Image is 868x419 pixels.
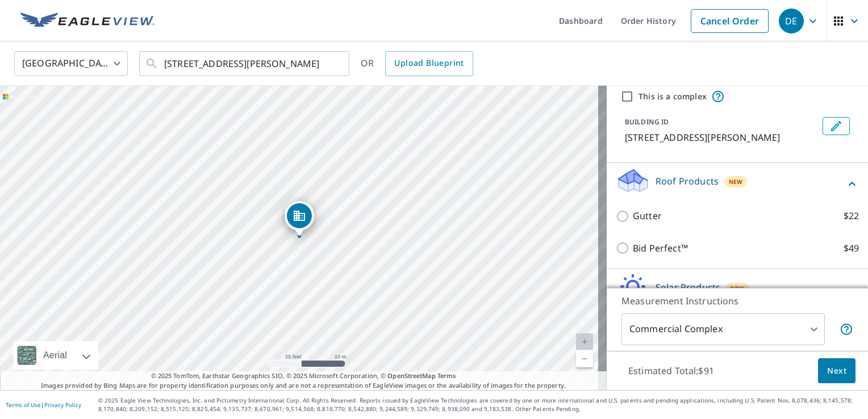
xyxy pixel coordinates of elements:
[437,371,456,380] a: Terms
[98,396,862,413] p: © 2025 Eagle View Technologies, Inc. and Pictometry International Corp. All Rights Reserved. Repo...
[691,9,769,33] a: Cancel Order
[164,48,326,79] input: Search by address or latitude-longitude
[656,174,719,188] p: Roof Products
[844,209,859,223] p: $22
[40,341,70,370] div: Aerial
[387,371,435,380] a: OpenStreetMap
[625,131,818,144] p: [STREET_ADDRESS][PERSON_NAME]
[818,358,856,384] button: Next
[44,401,81,409] a: Privacy Policy
[621,294,853,308] p: Measurement Instructions
[625,117,669,127] p: BUILDING ID
[616,274,859,306] div: Solar ProductsNew
[616,167,859,200] div: Roof ProductsNew
[633,241,688,255] p: Bid Perfect™
[621,313,825,345] div: Commercial Complex
[6,401,81,408] p: |
[619,358,723,383] p: Estimated Total: $91
[385,51,473,76] a: Upload Blueprint
[729,177,743,186] span: New
[731,284,745,293] span: New
[823,117,850,135] button: Edit building 1
[779,9,804,33] div: DE
[361,51,473,76] div: OR
[633,209,662,223] p: Gutter
[6,401,41,409] a: Terms of Use
[576,333,593,350] a: Current Level 20, Zoom In Disabled
[844,241,859,255] p: $49
[840,322,853,336] span: Each building may require a separate measurement report; if so, your account will be billed per r...
[656,280,720,294] p: Solar Products
[394,56,464,70] span: Upload Blueprint
[576,350,593,367] a: Current Level 20, Zoom Out
[151,371,456,381] span: © 2025 TomTom, Earthstar Geographics SIO, © 2025 Microsoft Corporation, ©
[285,201,314,236] div: Dropped pin, building 1, Commercial property, 3908 W Braker Ln Austin, TX 78759
[14,341,98,370] div: Aerial
[14,48,128,79] div: [GEOGRAPHIC_DATA]
[827,364,846,378] span: Next
[639,91,707,102] label: This is a complex
[20,12,155,30] img: EV Logo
